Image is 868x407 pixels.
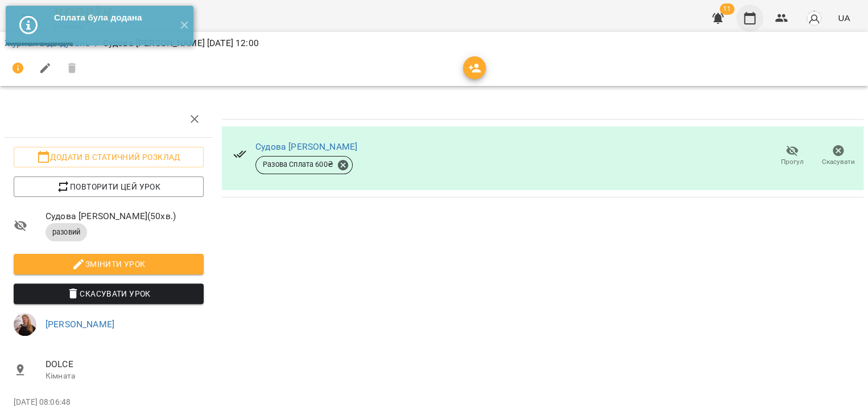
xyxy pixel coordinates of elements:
[14,147,204,167] button: Додати в статичний розклад
[806,10,822,26] img: avatar_s.png
[720,3,734,15] span: 11
[23,287,195,301] span: Скасувати Урок
[46,319,114,330] a: [PERSON_NAME]
[822,157,855,167] span: Скасувати
[256,159,340,170] span: Разова Сплата 600 ₴
[14,176,204,197] button: Повторити цей урок
[46,371,204,382] p: Кімната
[815,140,861,172] button: Скасувати
[838,12,850,24] span: UA
[23,257,195,271] span: Змінити урок
[14,313,36,336] img: 99138bb6c81f69eb2c94813ed72a1920.jpg
[14,283,204,304] button: Скасувати Урок
[833,7,854,28] button: UA
[23,150,195,164] span: Додати в статичний розклад
[5,36,863,50] nav: breadcrumb
[23,180,195,194] span: Повторити цей урок
[54,11,171,24] div: Сплата була додана
[14,254,204,274] button: Змінити урок
[769,140,815,172] button: Прогул
[46,357,204,371] span: DOLCE
[255,141,357,152] a: Судова [PERSON_NAME]
[781,157,804,167] span: Прогул
[46,227,87,237] span: разовий
[255,156,353,174] div: Разова Сплата 600₴
[46,209,204,223] span: Судова [PERSON_NAME] ( 50 хв. )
